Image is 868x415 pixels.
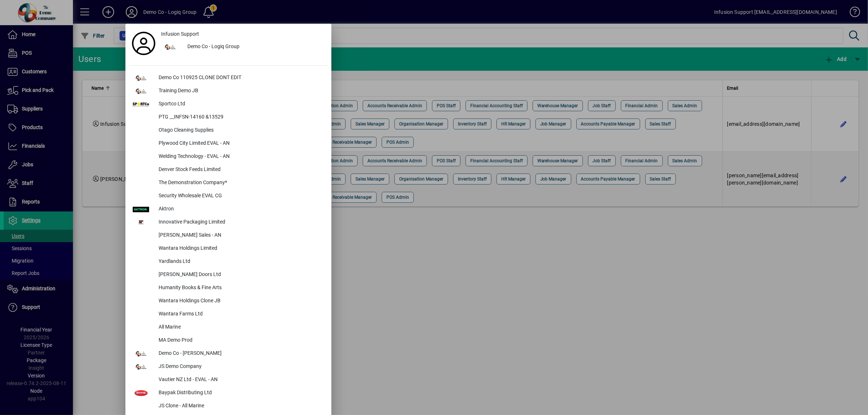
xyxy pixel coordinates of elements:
[129,373,328,387] button: Vautier NZ Ltd - EVAL - AN
[129,163,328,177] button: Denver Stock Feeds Limited
[129,360,328,373] button: JS Demo Company
[129,282,328,295] button: Humanity Books & Fine Arts
[129,295,328,308] button: Wantara Holdings Clone JB
[153,111,328,124] div: PTG __INFSN-14160 &13529
[153,295,328,308] div: Wantara Holdings Clone JB
[153,137,328,150] div: Plywood City Limited EVAL - AN
[153,268,328,282] div: [PERSON_NAME] Doors Ltd
[153,387,328,400] div: Baypak Distributing Ltd
[153,124,328,137] div: Otago Cleaning Supplies
[129,255,328,268] button: Yardlands Ltd
[129,334,328,347] button: MA Demo Prod
[129,229,328,242] button: [PERSON_NAME] Sales - AN
[153,190,328,203] div: Security Wholesale EVAL CG
[158,27,328,40] a: Infusion Support
[129,347,328,360] button: Demo Co - [PERSON_NAME]
[153,360,328,373] div: JS Demo Company
[129,268,328,282] button: [PERSON_NAME] Doors Ltd
[129,124,328,137] button: Otago Cleaning Supplies
[153,98,328,111] div: Sportco Ltd
[129,242,328,255] button: Wantara Holdings Limited
[153,400,328,413] div: JS Clone - All Marine
[153,282,328,295] div: Humanity Books & Fine Arts
[182,40,328,54] div: Demo Co - Logiq Group
[153,216,328,229] div: Innovative Packaging Limited
[153,242,328,255] div: Wantara Holdings Limited
[129,216,328,229] button: Innovative Packaging Limited
[153,373,328,387] div: Vautier NZ Ltd - EVAL - AN
[153,150,328,163] div: Welding Technology - EVAL - AN
[153,308,328,321] div: Wantara Farms Ltd
[153,85,328,98] div: Training Demo JB
[153,321,328,334] div: All Marine
[129,190,328,203] button: Security Wholesale EVAL CG
[129,387,328,400] button: Baypak Distributing Ltd
[153,229,328,242] div: [PERSON_NAME] Sales - AN
[129,111,328,124] button: PTG __INFSN-14160 &13529
[129,85,328,98] button: Training Demo JB
[129,308,328,321] button: Wantara Farms Ltd
[129,137,328,150] button: Plywood City Limited EVAL - AN
[153,163,328,177] div: Denver Stock Feeds Limited
[129,150,328,163] button: Welding Technology - EVAL - AN
[153,203,328,216] div: Aktron
[153,334,328,347] div: MA Demo Prod
[153,71,328,85] div: Demo Co 110925 CLONE DONT EDIT
[153,255,328,268] div: Yardlands Ltd
[129,37,158,50] a: Profile
[161,30,199,38] span: Infusion Support
[129,321,328,334] button: All Marine
[153,177,328,190] div: The Demonstration Company*
[129,203,328,216] button: Aktron
[129,400,328,413] button: JS Clone - All Marine
[158,40,328,54] button: Demo Co - Logiq Group
[129,177,328,190] button: The Demonstration Company*
[129,71,328,85] button: Demo Co 110925 CLONE DONT EDIT
[129,98,328,111] button: Sportco Ltd
[153,347,328,360] div: Demo Co - [PERSON_NAME]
